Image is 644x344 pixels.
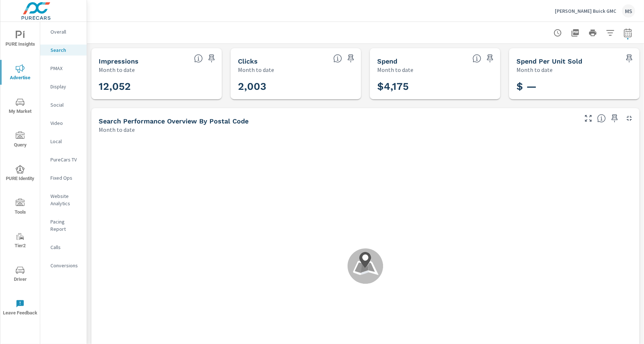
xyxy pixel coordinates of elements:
h5: Clicks [238,57,258,65]
div: Calls [40,242,87,253]
span: Driver [3,266,38,284]
button: Minimize Widget [624,112,635,124]
button: Apply Filters [603,26,618,40]
button: Select Date Range [621,26,635,40]
h3: 12,052 [99,80,215,93]
div: Overall [40,26,87,37]
h3: 2,003 [238,80,354,93]
span: The number of times an ad was clicked by a consumer. [333,54,342,63]
p: Month to date [99,65,135,74]
div: Local [40,136,87,147]
p: Fixed Ops [50,174,81,181]
span: PURE Insights [3,31,38,49]
span: Understand Search performance data by postal code. Individual postal codes can be selected and ex... [597,114,606,123]
span: Save this to your personalized report [609,112,621,124]
span: Tools [3,199,38,217]
h3: $4,175 [377,80,493,93]
h5: Spend [377,57,397,65]
span: Advertise [3,64,38,82]
div: Website Analytics [40,191,87,209]
span: The amount of money spent on advertising during the period. [473,54,481,63]
h5: Spend Per Unit Sold [516,57,582,65]
span: Leave Feedback [3,299,38,317]
span: Save this to your personalized report [484,53,496,64]
p: [PERSON_NAME] Buick GMC [555,8,616,14]
p: Month to date [377,65,413,74]
button: "Export Report to PDF" [568,26,583,40]
div: nav menu [0,22,40,324]
div: Video [40,118,87,129]
h5: Impressions [99,57,139,65]
p: Calls [50,244,81,251]
span: PURE Identity [3,165,38,183]
div: PureCars TV [40,154,87,165]
button: Make Fullscreen [583,112,594,124]
p: PureCars TV [50,156,81,163]
p: Video [50,119,81,127]
p: Social [50,101,81,108]
span: Save this to your personalized report [206,53,217,64]
span: Save this to your personalized report [345,53,357,64]
h5: Search Performance Overview By Postal Code [99,117,249,125]
p: Search [50,46,81,54]
span: The number of times an ad was shown on your behalf. [194,54,203,63]
span: Save this to your personalized report [624,53,635,64]
p: Month to date [99,125,135,134]
div: Conversions [40,260,87,271]
p: Local [50,138,81,145]
h3: $ — [516,80,632,93]
div: Search [40,45,87,56]
span: Query [3,131,38,149]
div: PMAX [40,63,87,74]
div: Fixed Ops [40,172,87,183]
div: Social [40,99,87,110]
p: Month to date [238,65,274,74]
p: Overall [50,28,81,35]
p: Month to date [516,65,553,74]
span: Tier2 [3,232,38,250]
p: Conversions [50,262,81,269]
p: PMAX [50,65,81,72]
p: Website Analytics [50,192,81,207]
p: Pacing Report [50,218,81,233]
div: MS [622,4,635,18]
div: Display [40,81,87,92]
div: Pacing Report [40,216,87,234]
span: My Market [3,98,38,116]
p: Display [50,83,81,90]
button: Print Report [586,26,600,40]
